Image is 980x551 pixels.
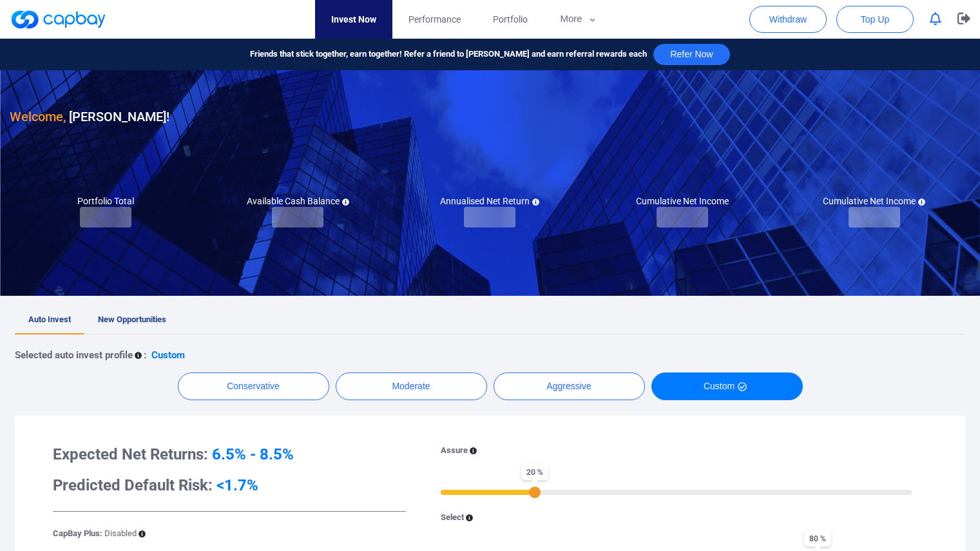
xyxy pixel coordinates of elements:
span: Friends that stick together, earn together! Refer a friend to [PERSON_NAME] and earn referral rew... [250,48,647,61]
h3: Predicted Default Risk: [53,475,406,496]
button: Conservative [178,372,329,400]
span: Disabled [104,528,137,538]
h3: [PERSON_NAME] ! [10,106,169,127]
p: CapBay Plus: [53,527,137,541]
button: Withdraw [749,6,827,33]
p: Select [441,511,464,525]
p: : [144,347,146,363]
p: Assure [441,444,468,458]
p: Selected auto invest profile [15,347,133,363]
span: Performance [408,12,461,26]
button: Custom [651,372,803,400]
h3: Expected Net Returns: [53,444,406,465]
h5: Available Cash Balance [247,195,349,207]
span: Portfolio [493,12,528,26]
h5: Annualised Net Return [440,195,539,207]
span: <1.7% [216,476,258,494]
span: Top Up [861,13,889,26]
h5: Cumulative Net Income [636,195,729,207]
span: Auto Invest [28,314,71,324]
button: Aggressive [494,372,645,400]
p: Custom [151,347,185,363]
button: Moderate [336,372,487,400]
h5: Cumulative Net Income [823,195,925,207]
button: Top Up [836,6,914,33]
button: Refer Now [653,44,729,65]
span: 20 % [521,464,548,480]
span: 80 % [804,530,831,546]
span: 6.5% - 8.5% [212,445,294,463]
span: Welcome, [10,109,66,124]
h5: Portfolio Total [77,195,134,207]
span: New Opportunities [98,314,166,324]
